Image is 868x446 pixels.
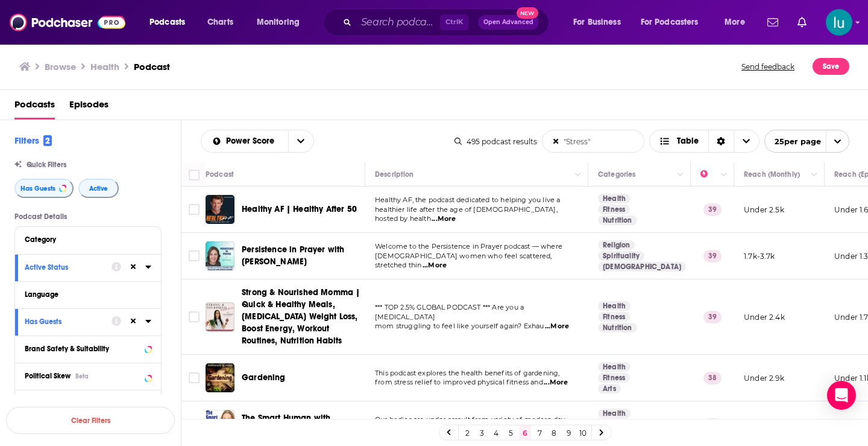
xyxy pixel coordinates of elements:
span: For Podcasters [641,14,699,31]
a: 6 [519,425,531,440]
img: Healthy AF | Healthy After 50 [206,195,234,224]
button: Column Actions [571,168,585,182]
p: 1.7k-3.7k [744,251,775,261]
img: Gardening [206,363,234,392]
a: Podcasts [14,95,55,119]
a: [DEMOGRAPHIC_DATA] [598,262,686,272]
span: Gardening [242,372,286,383]
span: 2 [43,135,52,146]
img: The Smart Human with Dr. Aly Cohen [206,410,234,439]
a: Show notifications dropdown [793,12,811,33]
button: Column Actions [717,168,731,182]
p: 39 [703,311,722,323]
span: healthier life after the age of [DEMOGRAPHIC_DATA], hosted by health [375,205,558,223]
span: Toggle select row [189,250,200,261]
div: Reach (Monthly) [744,167,800,182]
span: 25 per page [765,132,821,151]
a: Charts [200,13,241,32]
img: User Profile [826,9,852,36]
button: Brand Safety & Suitability [25,341,151,356]
span: Logged in as lusodano [826,9,852,36]
span: Active [89,185,108,192]
button: Has Guests [14,179,74,198]
button: open menu [633,13,716,32]
span: Healthy AF | Healthy After 50 [242,204,357,214]
span: Monitoring [257,14,300,31]
a: Fitness [598,205,630,214]
div: Active Status [25,263,104,272]
a: 5 [505,425,517,440]
a: 8 [548,425,560,440]
a: Healthy AF | Healthy After 50 [242,203,357,215]
button: Column Actions [807,168,822,182]
span: New [517,7,538,19]
span: This podcast explores the health benefits of gardening, [375,369,559,377]
img: Strong & Nourished Momma | Quick & Healthy Meals, Postpartum Weight Loss, Boost Energy, Workout R... [206,302,234,331]
span: ...More [423,261,447,270]
p: 39 [703,250,722,262]
span: from stress relief to improved physical fitness and [375,378,543,386]
a: Religion [598,240,635,250]
img: Persistence in Prayer with Kylie Hein [206,241,234,270]
h3: Browse [45,61,76,72]
p: Under 2.5k [744,205,784,215]
a: Episodes [69,95,108,119]
a: Nutrition [598,215,637,225]
div: Category [25,235,143,244]
button: open menu [201,137,288,145]
button: Column Actions [673,168,688,182]
p: Under 2.4k [744,312,785,322]
button: open menu [716,13,760,32]
button: open menu [288,130,313,152]
a: Fitness [598,373,630,383]
h2: Choose List sort [201,130,314,153]
div: Language [25,290,143,299]
span: Charts [207,14,233,31]
div: Has Guests [25,317,104,326]
a: Persistence in Prayer with [PERSON_NAME] [242,244,361,268]
h3: Podcast [134,61,170,72]
button: Show profile menu [826,9,852,36]
button: Send feedback [738,58,798,75]
a: Health [598,362,631,372]
a: 9 [562,425,574,440]
span: Table [677,137,699,145]
span: Quick Filters [27,161,66,169]
span: Power Score [226,137,278,145]
a: Show notifications dropdown [763,12,783,33]
a: 4 [490,425,502,440]
a: 3 [476,425,488,440]
div: Beta [75,372,89,380]
span: [DEMOGRAPHIC_DATA] women who feel scattered, stretched thin [375,252,552,270]
button: Open AdvancedNew [478,15,539,30]
span: Political Skew [25,372,71,380]
button: Clear Filters [6,407,175,434]
span: More [725,14,745,31]
button: Choose View [649,130,759,153]
button: Category [25,232,151,247]
span: ...More [545,322,569,331]
span: Toggle select row [189,204,200,215]
button: open menu [248,13,315,32]
a: 2 [461,425,473,440]
a: Arts [598,384,621,393]
p: Podcast Details [14,212,162,221]
div: Brand Safety & Suitability [25,345,141,353]
button: Has Guests [25,314,112,329]
button: open menu [565,13,636,32]
button: Political SkewBeta [25,368,151,383]
button: Language [25,287,151,302]
input: Search podcasts, credits, & more... [356,13,440,32]
span: Welcome to the Persistence in Prayer podcast — where [375,242,562,250]
a: Health [598,194,631,203]
a: Podchaser - Follow, Share and Rate Podcasts [10,11,125,34]
div: Power Score [700,167,717,182]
